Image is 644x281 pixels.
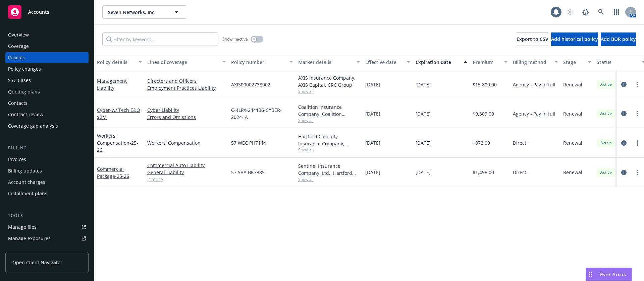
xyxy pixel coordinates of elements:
a: General Liability [147,169,226,176]
div: Market details [298,59,353,66]
div: Billing [5,145,89,151]
a: Workers' Compensation [147,139,226,146]
a: Workers' Compensation [97,133,138,153]
div: Coverage gap analysis [8,121,58,131]
div: Account charges [8,177,45,188]
span: Renewal [563,81,582,88]
div: Installment plans [8,188,47,199]
button: Market details [296,54,363,70]
a: Start snowing [563,5,577,19]
span: [DATE] [416,110,431,117]
span: [DATE] [416,169,431,176]
span: Open Client Navigator [12,259,62,266]
a: Cyber [97,107,140,120]
div: Sentinel Insurance Company, Ltd., Hartford Insurance Group [298,162,360,177]
span: AXIS00002738002 [231,81,270,88]
a: Employment Practices Liability [147,84,226,91]
div: Invoices [8,154,26,165]
span: Show all [298,118,360,123]
span: $1,498.00 [473,169,494,176]
a: Errors and Omissions [147,114,226,121]
a: SSC Cases [5,75,89,86]
a: Overview [5,29,89,40]
div: Contract review [8,109,43,120]
span: Seven Networks, Inc. [108,9,166,16]
a: circleInformation [620,168,628,177]
a: more [633,139,641,147]
div: Status [597,59,638,66]
button: Export to CSV [517,32,548,46]
div: SSC Cases [8,75,31,86]
a: Billing updates [5,165,89,176]
button: Stage [560,54,594,70]
a: Manage exposures [5,233,89,244]
button: Billing method [510,54,560,70]
button: Premium [470,54,510,70]
span: Accounts [28,9,49,15]
a: Quoting plans [5,86,89,97]
a: Policies [5,52,89,63]
span: Agency - Pay in full [513,81,555,88]
span: $9,309.00 [473,110,494,117]
div: Lines of coverage [147,59,218,66]
button: Nova Assist [586,268,632,281]
div: Effective date [365,59,403,66]
div: Drag to move [586,268,594,281]
button: Policy details [94,54,145,70]
button: Seven Networks, Inc. [102,5,186,19]
a: Search [594,5,608,19]
div: Policy details [97,59,135,66]
a: Account charges [5,177,89,188]
span: Show all [298,88,360,94]
span: Export to CSV [517,36,548,42]
div: Tools [5,212,89,219]
a: more [633,110,641,118]
a: Directors and Officers [147,77,226,84]
span: Renewal [563,110,582,117]
div: Policy number [231,59,285,66]
div: Coalition Insurance Company, Coalition Insurance Solutions (Carrier), CRC Group [298,103,360,118]
a: Accounts [5,3,89,21]
a: Commercial Auto Liability [147,162,226,169]
button: Lines of coverage [145,54,228,70]
div: Quoting plans [8,86,40,97]
div: Manage exposures [8,233,51,244]
div: Manage files [8,222,37,232]
a: Manage certificates [5,244,89,255]
span: 57 WEC PH7144 [231,139,266,146]
span: Direct [513,139,526,146]
a: more [633,168,641,177]
a: circleInformation [620,139,628,147]
a: Switch app [610,5,623,19]
input: Filter by keyword... [102,32,218,46]
div: Manage certificates [8,244,52,255]
a: more [633,80,641,88]
button: Add BOR policy [601,32,636,46]
button: Policy number [228,54,296,70]
span: - w/ Tech E&O $2M [97,107,140,120]
span: [DATE] [416,139,431,146]
button: Effective date [363,54,413,70]
a: 2 more [147,176,226,183]
span: Nova Assist [600,271,626,277]
a: circleInformation [620,110,628,118]
div: Coverage [8,41,29,52]
button: Add historical policy [551,32,598,46]
span: Show all [298,147,360,153]
span: C-4LPX-244136-CYBER-2024- A [231,107,293,121]
a: Management Liability [97,78,127,91]
div: Billing method [513,59,550,66]
span: Agency - Pay in full [513,110,555,117]
span: Show inactive [222,36,248,42]
button: Expiration date [413,54,470,70]
span: - 25-26 [115,173,129,179]
a: Manage files [5,222,89,232]
a: Coverage [5,41,89,52]
div: Policies [8,52,25,63]
a: Invoices [5,154,89,165]
a: Policy changes [5,64,89,74]
div: Premium [473,59,500,66]
span: 57 SBA BK7885 [231,169,265,176]
span: Active [599,111,613,117]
